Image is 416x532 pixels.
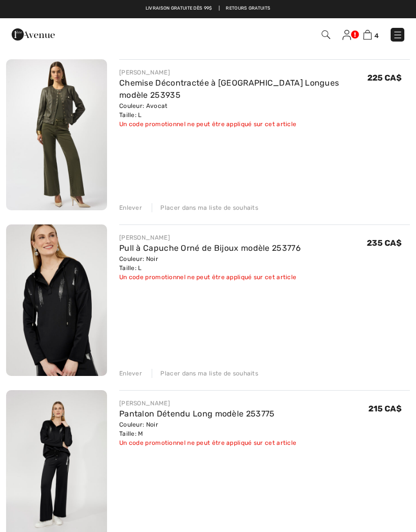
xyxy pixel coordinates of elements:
span: | [219,5,220,12]
img: Recherche [322,30,330,39]
span: 4 [374,32,378,40]
img: Panier d'achat [363,30,372,40]
img: 1ère Avenue [12,24,55,45]
div: Un code promotionnel ne peut être appliqué sur cet article [119,273,301,282]
a: Pull à Capuche Orné de Bijoux modèle 253776 [119,243,301,253]
div: [PERSON_NAME] [119,399,296,408]
div: [PERSON_NAME] [119,68,367,77]
a: Retours gratuits [226,5,270,12]
div: Couleur: Noir Taille: L [119,254,301,273]
div: Placer dans ma liste de souhaits [152,203,258,212]
div: [PERSON_NAME] [119,233,301,242]
a: Pantalon Détendu Long modèle 253775 [119,409,275,419]
a: 1ère Avenue [12,29,55,39]
div: Couleur: Avocat Taille: L [119,101,367,120]
div: Un code promotionnel ne peut être appliqué sur cet article [119,438,296,447]
div: Enlever [119,203,142,212]
span: 235 CA$ [367,238,402,248]
img: Pull à Capuche Orné de Bijoux modèle 253776 [6,224,107,376]
div: Enlever [119,369,142,378]
div: Un code promotionnel ne peut être appliqué sur cet article [119,120,367,129]
div: Couleur: Noir Taille: M [119,420,296,438]
a: 4 [363,28,378,41]
span: 225 CA$ [367,73,402,83]
a: Livraison gratuite dès 99$ [146,5,213,12]
a: Chemise Décontractée à [GEOGRAPHIC_DATA] Longues modèle 253935 [119,78,339,100]
img: Chemise Décontractée à Manches Longues modèle 253935 [6,59,107,210]
img: Mes infos [342,30,351,40]
span: 215 CA$ [368,404,402,413]
img: Menu [393,30,403,40]
div: Placer dans ma liste de souhaits [152,369,258,378]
